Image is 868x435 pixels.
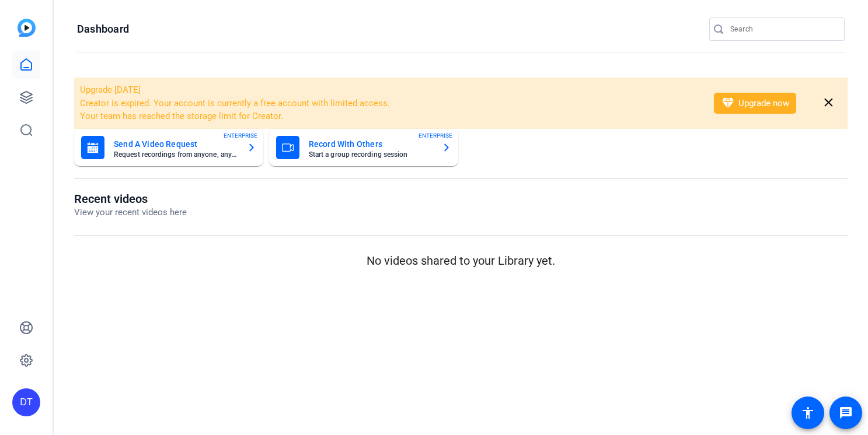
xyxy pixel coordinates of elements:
[309,137,433,151] mat-card-title: Record With Others
[269,129,458,166] button: Record With OthersStart a group recording sessionENTERPRISE
[821,96,836,110] mat-icon: close
[80,110,699,123] li: Your team has reached the storage limit for Creator.
[114,137,238,151] mat-card-title: Send A Video Request
[80,85,141,95] span: Upgrade [DATE]
[419,131,452,140] span: ENTERPRISE
[80,97,699,110] li: Creator is expired. Your account is currently a free account with limited access.
[74,129,263,166] button: Send A Video RequestRequest recordings from anyone, anywhereENTERPRISE
[839,406,853,420] mat-icon: message
[721,96,735,110] mat-icon: diamond
[114,151,238,158] mat-card-subtitle: Request recordings from anyone, anywhere
[74,252,848,269] p: No videos shared to your Library yet.
[730,22,835,36] input: Search
[18,19,36,37] img: blue-gradient.svg
[74,192,187,206] h1: Recent videos
[714,93,796,114] button: Upgrade now
[224,131,257,140] span: ENTERPRISE
[74,206,187,219] p: View your recent videos here
[801,406,815,420] mat-icon: accessibility
[12,388,40,416] div: DT
[309,151,433,158] mat-card-subtitle: Start a group recording session
[77,22,129,36] h1: Dashboard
